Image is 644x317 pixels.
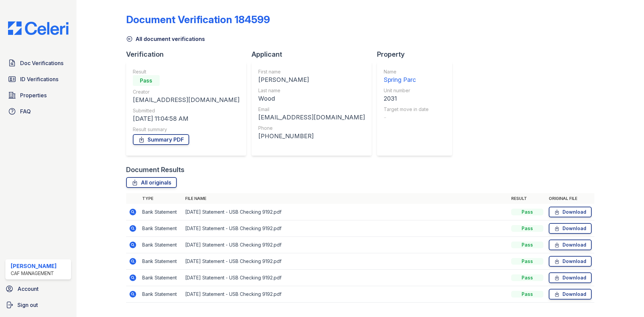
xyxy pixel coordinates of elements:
th: File name [182,193,508,204]
div: [PERSON_NAME] [11,262,57,270]
a: Sign out [3,298,74,312]
a: Name Spring Parc [384,68,429,85]
span: Sign out [17,301,38,309]
td: [DATE] Statement - USB Checking 9192.pdf [182,237,508,253]
div: Result summary [133,126,239,133]
div: Pass [511,242,543,248]
div: Document Results [126,165,184,174]
td: [DATE] Statement - USB Checking 9192.pdf [182,204,508,220]
a: All originals [126,177,177,188]
a: Doc Verifications [5,56,71,70]
th: Result [508,193,546,204]
div: Document Verification 184599 [126,13,270,25]
div: Verification [126,50,252,59]
div: [EMAIL_ADDRESS][DOMAIN_NAME] [133,95,239,105]
td: [DATE] Statement - USB Checking 9192.pdf [182,286,508,303]
a: All document verifications [126,35,205,43]
div: - [384,113,429,122]
a: Download [549,240,592,250]
div: [PHONE_NUMBER] [258,131,365,141]
td: [DATE] Statement - USB Checking 9192.pdf [182,253,508,270]
div: Pass [511,274,543,281]
div: Pass [511,209,543,215]
a: Properties [5,89,71,102]
div: Last name [258,87,365,94]
a: Download [549,256,592,267]
div: Pass [511,225,543,232]
td: Bank Statement [140,253,182,270]
div: Pass [511,258,543,265]
span: Properties [20,91,47,99]
div: CAF Management [11,270,57,277]
div: Creator [133,89,239,95]
div: Applicant [252,50,377,59]
td: Bank Statement [140,237,182,253]
img: CE_Logo_Blue-a8612792a0a2168367f1c8372b55b34899dd931a85d93a1a3d3e32e68fde9ad4.png [3,21,74,35]
a: Summary PDF [133,134,189,145]
div: Property [377,50,458,59]
td: [DATE] Statement - USB Checking 9192.pdf [182,220,508,237]
td: Bank Statement [140,220,182,237]
div: 2031 [384,94,429,103]
div: Unit number [384,87,429,94]
div: [DATE] 11:04:58 AM [133,114,239,123]
span: Doc Verifications [20,59,63,67]
a: Download [549,223,592,234]
a: Download [549,289,592,300]
a: Account [3,282,74,296]
td: Bank Statement [140,270,182,286]
span: ID Verifications [20,75,58,83]
span: FAQ [20,107,31,115]
a: Download [549,272,592,283]
td: [DATE] Statement - USB Checking 9192.pdf [182,270,508,286]
th: Original file [546,193,594,204]
div: Phone [258,125,365,131]
th: Type [140,193,182,204]
div: Wood [258,94,365,103]
td: Bank Statement [140,204,182,220]
span: Account [17,285,39,293]
td: Bank Statement [140,286,182,303]
div: Spring Parc [384,75,429,85]
div: [PERSON_NAME] [258,75,365,85]
div: Pass [133,75,160,86]
div: First name [258,68,365,75]
a: Download [549,207,592,217]
div: Submitted [133,107,239,114]
a: ID Verifications [5,72,71,86]
div: Email [258,106,365,113]
div: Result [133,68,239,75]
div: Name [384,68,429,75]
div: [EMAIL_ADDRESS][DOMAIN_NAME] [258,113,365,122]
a: FAQ [5,105,71,118]
div: Target move in date [384,106,429,113]
div: Pass [511,291,543,298]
